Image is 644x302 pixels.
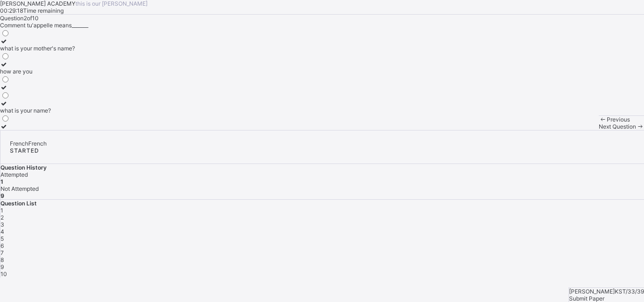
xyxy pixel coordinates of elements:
[0,164,47,171] span: Question History
[0,178,3,185] b: 1
[0,207,3,214] span: 1
[569,295,604,302] span: Submit Paper
[0,171,28,178] span: Attempted
[0,192,4,199] b: 9
[0,263,4,270] span: 9
[0,270,7,278] span: 10
[10,140,28,147] span: French
[0,256,4,263] span: 8
[0,214,4,221] span: 2
[0,200,37,207] span: Question List
[569,288,615,295] span: [PERSON_NAME]
[28,140,47,147] span: French
[0,235,4,242] span: 5
[599,123,636,130] span: Next Question
[0,185,39,192] span: Not Attempted
[607,116,630,123] span: Previous
[0,228,4,235] span: 4
[0,221,4,228] span: 3
[615,288,644,295] span: KST/33/39
[23,7,64,14] span: Time remaining
[0,249,4,256] span: 7
[0,242,4,249] span: 6
[10,147,39,154] span: STARTED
